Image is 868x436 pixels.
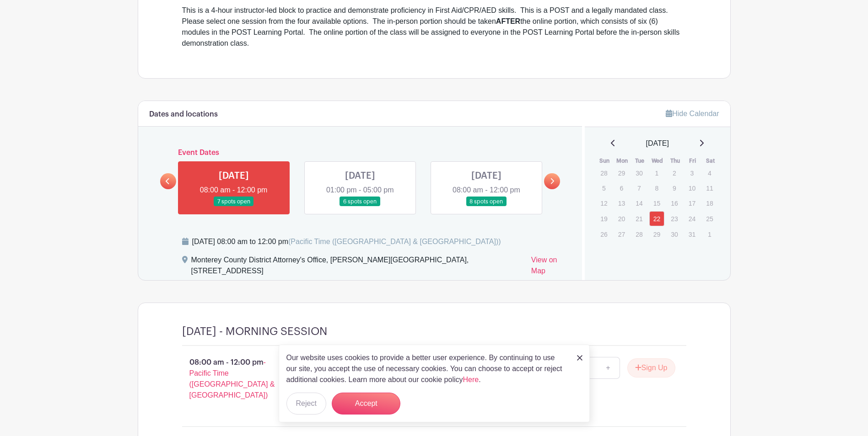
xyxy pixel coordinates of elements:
[463,376,479,383] a: Here
[596,212,611,226] p: 19
[649,166,664,180] p: 1
[666,110,719,117] a: Hide Calendar
[176,149,545,157] h6: Event Dates
[596,227,611,241] p: 26
[614,212,629,226] p: 20
[631,227,647,241] p: 28
[631,212,647,226] p: 21
[286,352,567,385] p: Our website uses cookies to provide a better user experience. By continuing to use our site, you ...
[596,196,611,210] p: 12
[631,181,647,195] p: 7
[685,212,700,226] p: 24
[614,181,629,195] p: 6
[649,227,664,241] p: 29
[192,236,501,247] div: [DATE] 08:00 am to 12:00 pm
[667,196,682,210] p: 16
[631,166,647,180] p: 30
[702,227,717,241] p: 1
[596,181,611,195] p: 5
[649,196,664,210] p: 15
[685,166,700,180] p: 3
[149,110,218,119] h6: Dates and locations
[702,181,717,195] p: 11
[667,166,682,180] p: 2
[666,156,684,165] th: Thu
[631,196,647,210] p: 14
[649,156,667,165] th: Wed
[685,181,700,195] p: 10
[332,393,400,415] button: Accept
[531,255,571,280] a: View on Map
[614,166,629,180] p: 29
[631,156,649,165] th: Tue
[596,156,614,165] th: Sun
[646,138,669,149] span: [DATE]
[614,227,629,241] p: 27
[167,353,301,404] p: 08:00 am - 12:00 pm
[577,355,582,361] img: close_button-5f87c8562297e5c2d7936805f587ecaba9071eb48480494691a3f1689db116b3.svg
[684,156,702,165] th: Fri
[496,17,520,25] strong: AFTER
[702,166,717,180] p: 4
[182,325,327,338] h4: [DATE] - MORNING SESSION
[182,5,686,49] div: This is a 4-hour instructor-led block to practice and demonstrate proficiency in First Aid/CPR/AE...
[702,212,717,226] p: 25
[667,181,682,195] p: 9
[614,196,629,210] p: 13
[702,196,717,210] p: 18
[596,166,611,180] p: 28
[286,393,326,415] button: Reject
[288,238,501,245] span: (Pacific Time ([GEOGRAPHIC_DATA] & [GEOGRAPHIC_DATA]))
[685,196,700,210] p: 17
[627,358,675,378] button: Sign Up
[649,181,664,195] p: 8
[667,227,682,241] p: 30
[597,357,620,379] a: +
[685,227,700,241] p: 31
[614,156,631,165] th: Mon
[649,211,664,226] a: 22
[191,255,524,280] div: Monterey County District Attorney's Office, [PERSON_NAME][GEOGRAPHIC_DATA], [STREET_ADDRESS]
[701,156,719,165] th: Sat
[667,212,682,226] p: 23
